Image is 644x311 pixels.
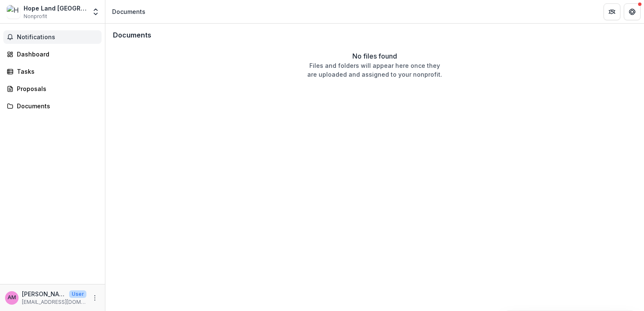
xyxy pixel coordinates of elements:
a: Dashboard [3,47,102,61]
div: Documents [112,7,145,16]
p: [PERSON_NAME] [22,290,66,298]
img: Hope Land Congo [7,5,20,19]
div: Proposals [17,84,95,93]
div: Tasks [17,67,95,76]
div: Andre Moliro [8,295,16,300]
div: Documents [17,102,95,110]
button: Partners [604,3,620,20]
p: Files and folders will appear here once they are uploaded and assigned to your nonprofit. [307,61,442,79]
h3: Documents [113,31,151,39]
div: Dashboard [17,50,95,59]
button: Notifications [3,30,102,44]
p: No files found [352,51,397,61]
nav: breadcrumb [109,5,149,18]
span: Nonprofit [24,13,47,20]
button: More [90,293,100,303]
a: Documents [3,99,102,113]
a: Proposals [3,82,102,96]
button: Open entity switcher [90,3,102,20]
a: Tasks [3,64,102,78]
span: Notifications [17,34,98,41]
p: [EMAIL_ADDRESS][DOMAIN_NAME] [22,298,86,306]
p: User [69,290,86,298]
button: Get Help [624,3,641,20]
div: Hope Land [GEOGRAPHIC_DATA] [24,4,86,13]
